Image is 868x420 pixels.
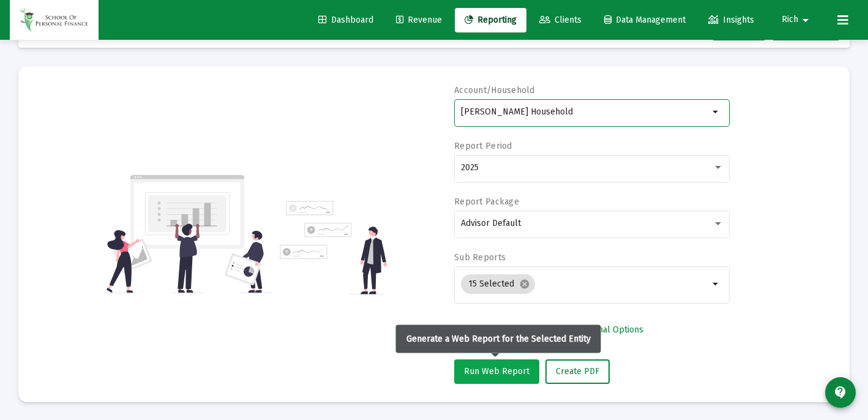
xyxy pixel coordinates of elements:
[798,8,813,32] mat-icon: arrow_drop_down
[464,324,549,335] span: Select Custom Period
[465,15,517,25] span: Reporting
[454,252,506,263] label: Sub Reports
[461,272,709,296] mat-chip-list: Selection
[461,274,535,294] mat-chip: 15 Selected
[604,15,686,25] span: Data Management
[454,359,539,384] button: Run Web Report
[461,218,521,228] span: Advisor Default
[396,15,442,25] span: Revenue
[455,8,526,32] a: Reporting
[454,141,512,151] label: Report Period
[698,8,764,32] a: Insights
[318,15,373,25] span: Dashboard
[708,15,754,25] span: Insights
[833,385,848,400] mat-icon: contact_support
[386,8,452,32] a: Revenue
[709,105,724,119] mat-icon: arrow_drop_down
[454,197,519,207] label: Report Package
[461,162,479,173] span: 2025
[461,107,709,117] input: Search or select an account or household
[280,201,387,294] img: reporting-alt
[709,277,724,291] mat-icon: arrow_drop_down
[104,173,272,294] img: reporting
[545,359,610,384] button: Create PDF
[529,8,591,32] a: Clients
[309,8,383,32] a: Dashboard
[556,366,599,377] span: Create PDF
[539,15,582,25] span: Clients
[594,8,695,32] a: Data Management
[519,279,530,290] mat-icon: cancel
[454,85,535,96] label: Account/Household
[767,7,828,32] button: Rich
[782,15,798,25] span: Rich
[572,324,643,335] span: Additional Options
[464,366,529,377] span: Run Web Report
[19,8,89,32] img: Dashboard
